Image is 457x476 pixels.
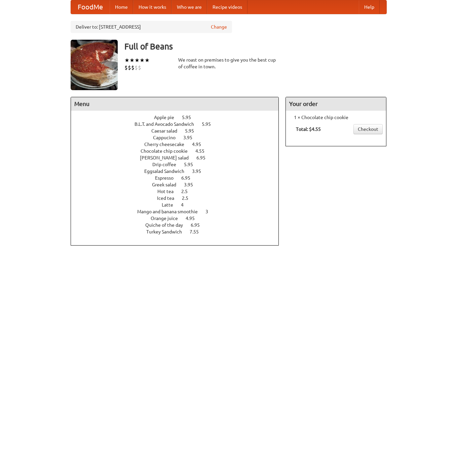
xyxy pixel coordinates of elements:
[129,57,135,64] li: ★
[140,57,145,64] li: ★
[181,202,190,208] span: 4
[196,155,212,160] span: 6.95
[153,135,182,140] span: Cappucino
[296,126,321,132] b: Total: $4.55
[145,222,190,228] span: Quiche of the day
[157,195,201,201] a: Iced tea 2.5
[157,189,180,194] span: Hot tea
[195,148,211,154] span: 4.55
[205,209,215,214] span: 3
[144,169,214,174] a: Eggsalad Sandwich 3.95
[353,124,383,134] a: Checkout
[154,115,181,120] span: Apple pie
[135,57,140,64] li: ★
[144,142,191,147] span: Cherry cheesecake
[144,142,214,147] a: Cherry cheesecake 4.95
[151,128,206,134] a: Caesar salad 5.95
[153,135,205,140] a: Cappucino 3.95
[157,189,200,194] a: Hot tea 2.5
[155,175,180,181] span: Espresso
[181,189,194,194] span: 2.5
[192,169,208,174] span: 3.95
[110,0,133,14] a: Home
[141,148,194,154] span: Chocolate chip cookie
[144,169,191,174] span: Eggsalad Sandwich
[135,64,138,71] li: $
[157,195,181,201] span: Iced tea
[286,97,386,111] h4: Your order
[190,229,205,234] span: 7.55
[155,175,203,181] a: Espresso 6.95
[184,182,200,187] span: 3.95
[124,64,128,71] li: $
[151,216,207,221] a: Orange juice 4.95
[137,209,204,214] span: Mango and banana smoothie
[145,222,212,228] a: Quiche of the day 6.95
[146,229,189,234] span: Turkey Sandwich
[211,24,227,30] a: Change
[135,121,201,127] span: B.L.T. and Avocado Sandwich
[186,216,201,221] span: 4.95
[202,121,218,127] span: 5.95
[182,195,195,201] span: 2.5
[359,0,380,14] a: Help
[192,142,208,147] span: 4.95
[151,128,184,134] span: Caesar salad
[141,148,217,154] a: Chocolate chip cookie 4.55
[185,128,201,134] span: 5.95
[146,229,211,234] a: Turkey Sandwich 7.55
[154,115,203,120] a: Apple pie 5.95
[152,162,183,167] span: Drip coffee
[145,57,150,64] li: ★
[191,222,206,228] span: 6.95
[71,0,110,14] a: FoodMe
[128,64,131,71] li: $
[152,182,183,187] span: Greek salad
[135,121,223,127] a: B.L.T. and Avocado Sandwich 5.95
[124,40,387,53] h3: Full of Beans
[162,202,196,208] a: Latte 4
[124,57,129,64] li: ★
[184,162,200,167] span: 5.95
[138,64,141,71] li: $
[71,21,232,33] div: Deliver to: [STREET_ADDRESS]
[162,202,180,208] span: Latte
[131,64,135,71] li: $
[71,97,279,111] h4: Menu
[152,182,205,187] a: Greek salad 3.95
[181,175,197,181] span: 6.95
[289,114,383,121] li: 1 × Chocolate chip cookie
[140,155,218,160] a: [PERSON_NAME] salad 6.95
[178,57,279,70] div: We roast on premises to give you the best cup of coffee in town.
[140,155,195,160] span: [PERSON_NAME] salad
[182,115,198,120] span: 5.95
[183,135,199,140] span: 3.95
[207,0,247,14] a: Recipe videos
[152,162,205,167] a: Drip coffee 5.95
[71,40,118,90] img: angular.jpg
[151,216,185,221] span: Orange juice
[137,209,221,214] a: Mango and banana smoothie 3
[172,0,207,14] a: Who we are
[133,0,172,14] a: How it works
